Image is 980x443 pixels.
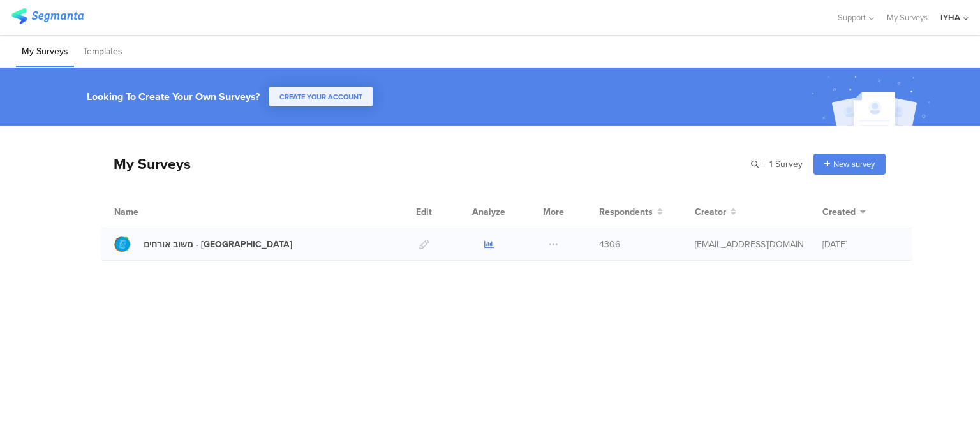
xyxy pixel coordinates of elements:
span: Created [822,205,856,219]
li: Templates [77,37,128,67]
span: CREATE YOUR ACCOUNT [279,92,362,102]
button: Respondents [599,205,663,219]
span: 1 Survey [769,157,803,171]
span: New survey [833,158,875,170]
div: ofir@iyha.org.il [695,238,803,251]
img: create_account_image.svg [807,71,939,129]
div: Edit [410,196,438,228]
div: More [540,196,567,228]
a: משוב אורחים - [GEOGRAPHIC_DATA] [114,236,292,252]
span: 4306 [599,238,620,251]
button: Created [822,205,866,219]
li: My Surveys [16,37,74,67]
button: Creator [695,205,736,219]
div: My Surveys [101,153,191,175]
img: segmanta logo [11,8,84,24]
button: CREATE YOUR ACCOUNT [269,87,373,106]
div: Name [114,205,191,219]
div: משוב אורחים - בית שאן [144,238,292,251]
div: Analyze [470,196,508,228]
span: | [761,157,767,171]
div: [DATE] [822,238,899,251]
div: IYHA [940,11,960,24]
span: Creator [695,205,726,219]
span: Support [838,11,866,24]
div: Looking To Create Your Own Surveys? [87,89,260,104]
span: Respondents [599,205,653,219]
